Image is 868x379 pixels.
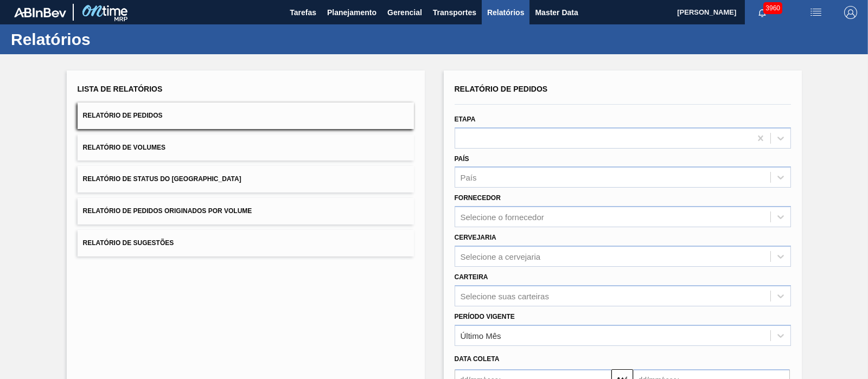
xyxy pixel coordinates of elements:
[11,33,203,46] h1: Relatórios
[327,6,376,19] span: Planejamento
[455,273,488,281] label: Carteira
[78,134,414,161] button: Relatório de Volumes
[461,291,549,300] div: Selecione suas carteiras
[83,112,163,119] span: Relatório de Pedidos
[461,173,477,182] div: País
[78,102,414,129] button: Relatório de Pedidos
[487,6,524,19] span: Relatórios
[461,213,544,222] div: Selecione o fornecedor
[290,6,316,19] span: Tarefas
[433,6,476,19] span: Transportes
[78,166,414,192] button: Relatório de Status do [GEOGRAPHIC_DATA]
[745,5,780,20] button: Notificações
[455,115,476,123] label: Etapa
[83,144,165,151] span: Relatório de Volumes
[83,175,241,183] span: Relatório de Status do [GEOGRAPHIC_DATA]
[78,198,414,224] button: Relatório de Pedidos Originados por Volume
[455,194,501,202] label: Fornecedor
[455,155,469,163] label: País
[78,85,163,93] span: Lista de Relatórios
[78,230,414,256] button: Relatório de Sugestões
[809,6,822,19] img: userActions
[461,331,501,340] div: Último Mês
[83,207,252,215] span: Relatório de Pedidos Originados por Volume
[387,6,422,19] span: Gerencial
[535,6,578,19] span: Master Data
[461,252,541,261] div: Selecione a cervejaria
[455,355,500,363] span: Data coleta
[455,313,515,320] label: Período Vigente
[14,8,66,17] img: TNhmsLtSVTkK8tSr43FrP2fwEKptu5GPRR3wAAAABJRU5ErkJggg==
[844,6,857,19] img: Logout
[455,234,496,241] label: Cervejaria
[83,239,174,247] span: Relatório de Sugestões
[763,2,782,14] span: 3960
[455,85,548,93] span: Relatório de Pedidos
